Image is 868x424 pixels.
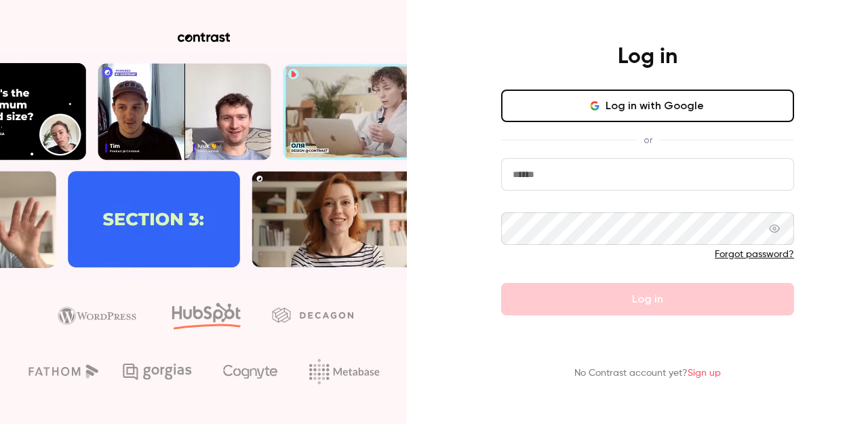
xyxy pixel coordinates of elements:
[272,307,353,322] img: decagon
[637,133,659,147] span: or
[688,368,721,378] a: Sign up
[501,90,794,122] button: Log in with Google
[715,250,794,259] a: Forgot password?
[574,366,721,381] p: No Contrast account yet?
[618,43,677,71] h4: Log in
